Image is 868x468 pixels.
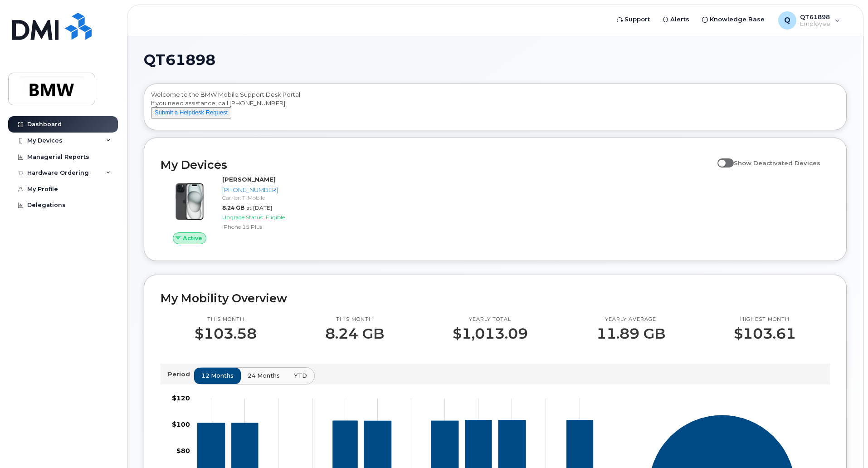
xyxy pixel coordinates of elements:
span: QT61898 [144,53,215,67]
span: Upgrade Status: [222,214,264,221]
tspan: $120 [172,394,190,402]
tspan: $80 [176,447,190,455]
div: Carrier: T-Mobile [222,194,316,202]
h2: My Devices [161,158,713,172]
input: Show Deactivated Devices [717,154,725,162]
strong: [PERSON_NAME] [222,176,276,183]
h2: My Mobility Overview [161,291,830,305]
tspan: $100 [172,420,190,429]
div: [PHONE_NUMBER] [222,186,316,194]
p: This month [195,316,257,323]
span: Active [183,234,202,242]
a: Active[PERSON_NAME][PHONE_NUMBER]Carrier: T-Mobile8.24 GBat [DATE]Upgrade Status:EligibleiPhone 1... [161,175,320,244]
div: iPhone 15 Plus [222,223,316,231]
img: iPhone_15_Black.png [168,180,211,223]
span: at [DATE] [246,204,272,211]
a: Submit a Helpdesk Request [151,108,231,116]
p: Yearly average [596,316,665,323]
div: Welcome to the BMW Mobile Support Desk Portal If you need assistance, call [PHONE_NUMBER]. [151,90,839,127]
p: $1,013.09 [453,325,528,342]
span: 24 months [248,371,280,380]
p: 11.89 GB [596,325,665,342]
span: 8.24 GB [222,204,244,211]
p: Period [168,370,194,379]
span: YTD [294,371,307,380]
p: Yearly total [453,316,528,323]
span: Show Deactivated Devices [734,159,820,167]
p: This month [325,316,384,323]
p: 8.24 GB [325,325,384,342]
p: Highest month [734,316,796,323]
button: Submit a Helpdesk Request [151,107,231,118]
span: Eligible [266,214,285,221]
p: $103.61 [734,325,796,342]
p: $103.58 [195,325,257,342]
